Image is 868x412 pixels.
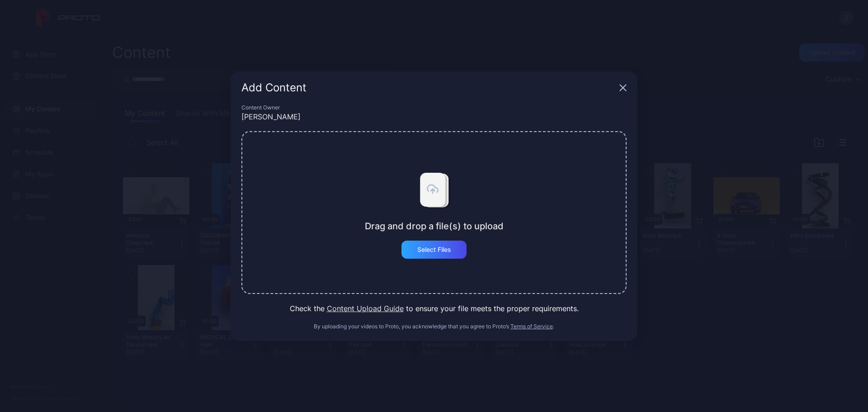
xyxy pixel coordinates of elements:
[510,323,553,330] button: Terms of Service
[241,82,616,93] div: Add Content
[241,303,627,314] div: Check the to ensure your file meets the proper requirements.
[365,221,504,232] div: Drag and drop a file(s) to upload
[241,111,627,122] div: [PERSON_NAME]
[327,303,404,314] button: Content Upload Guide
[241,104,627,111] div: Content Owner
[417,246,451,253] div: Select Files
[241,323,627,330] div: By uploading your videos to Proto, you acknowledge that you agree to Proto’s .
[401,241,467,259] button: Select Files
